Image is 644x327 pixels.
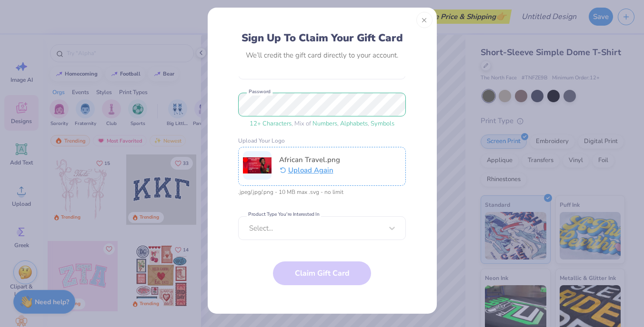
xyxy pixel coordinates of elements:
[279,155,340,164] span: African Travel.png
[243,151,272,180] img: Uploaded logo
[238,137,406,144] label: Upload Your Logo
[371,119,394,128] span: Symbols
[238,189,406,195] div: .jpeg/.jpg/.png - 10 MB max .svg - no limit
[312,119,337,128] span: Numbers
[416,12,433,28] button: Close
[279,164,340,176] button: Upload Again
[250,119,292,128] span: 12 + Characters
[246,50,398,60] div: We’ll credit the gift card directly to your account.
[340,119,368,128] span: Alphabets
[247,212,321,217] label: Product Type You're Interested In
[241,31,403,45] div: Sign Up To Claim Your Gift Card
[238,119,406,129] div: , Mix of , ,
